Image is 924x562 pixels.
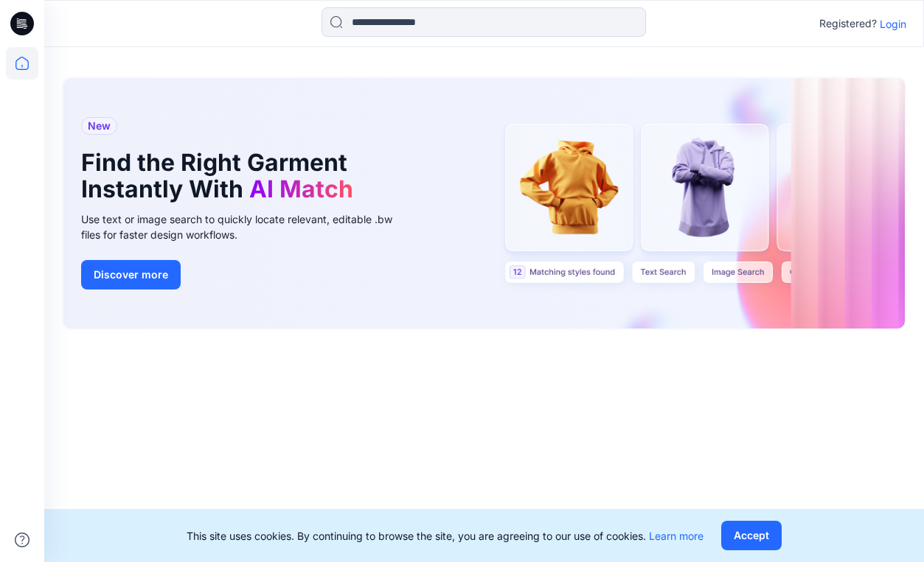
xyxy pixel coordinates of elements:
[721,521,782,550] button: Accept
[880,16,906,32] p: Login
[819,15,877,32] p: Registered?
[81,150,391,203] h1: Find the Right Garment Instantly With
[81,260,181,289] button: Discover more
[249,175,353,203] span: AI Match
[649,530,704,542] a: Learn more
[88,117,111,135] span: New
[187,528,704,544] p: This site uses cookies. By continuing to browse the site, you are agreeing to our use of cookies.
[81,211,413,242] div: Use text or image search to quickly locate relevant, editable .bw files for faster design workflows.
